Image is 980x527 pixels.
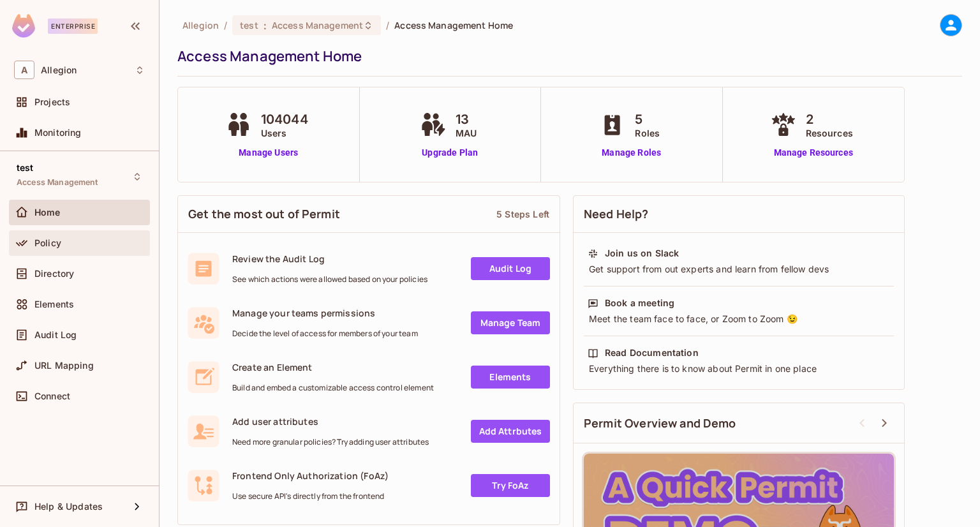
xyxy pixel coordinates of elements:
[12,14,35,38] img: SReyMgAAAABJRU5ErkJggg==
[223,146,315,160] a: Manage Users
[34,238,61,248] span: Policy
[806,126,853,140] span: Resources
[232,274,427,285] span: See which actions were allowed based on your policies
[605,346,699,359] div: Read Documentation
[232,470,389,482] span: Frontend Only Authorization (FoAz)
[605,297,674,309] div: Book a meeting
[588,362,890,375] div: Everything there is to know about Permit in one place
[471,366,550,389] a: Elements
[177,47,956,66] div: Access Management Home
[41,65,77,75] span: Workspace: Allegion
[34,360,94,371] span: URL Mapping
[597,146,666,160] a: Manage Roles
[768,146,859,160] a: Manage Resources
[417,146,483,160] a: Upgrade Plan
[386,19,389,31] li: /
[34,330,77,340] span: Audit Log
[17,163,34,173] span: test
[34,299,74,309] span: Elements
[263,20,267,31] span: :
[232,307,418,319] span: Manage your teams permissions
[232,383,434,393] span: Build and embed a customizable access control element
[232,329,418,339] span: Decide the level of access for members of your team
[232,361,434,373] span: Create an Element
[496,208,549,220] div: 5 Steps Left
[34,128,82,138] span: Monitoring
[34,97,70,107] span: Projects
[48,19,98,34] div: Enterprise
[17,177,98,188] span: Access Management
[588,263,890,276] div: Get support from out experts and learn from fellow devs
[471,420,550,443] a: Add Attrbutes
[224,19,227,31] li: /
[34,501,103,512] span: Help & Updates
[456,110,477,129] span: 13
[471,474,550,497] a: Try FoAz
[232,437,429,447] span: Need more granular policies? Try adding user attributes
[240,19,258,31] span: test
[34,207,61,218] span: Home
[232,253,427,265] span: Review the Audit Log
[588,313,890,325] div: Meet the team face to face, or Zoom to Zoom 😉
[635,110,660,129] span: 5
[261,126,308,140] span: Users
[182,19,219,31] span: the active workspace
[584,415,736,431] span: Permit Overview and Demo
[584,206,649,222] span: Need Help?
[394,19,513,31] span: Access Management Home
[456,126,477,140] span: MAU
[806,110,853,129] span: 2
[34,391,70,401] span: Connect
[605,247,679,260] div: Join us on Slack
[635,126,660,140] span: Roles
[272,19,363,31] span: Access Management
[261,110,308,129] span: 104044
[471,257,550,280] a: Audit Log
[188,206,340,222] span: Get the most out of Permit
[232,491,389,501] span: Use secure API's directly from the frontend
[232,415,429,427] span: Add user attributes
[471,311,550,334] a: Manage Team
[34,269,74,279] span: Directory
[14,61,34,79] span: A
